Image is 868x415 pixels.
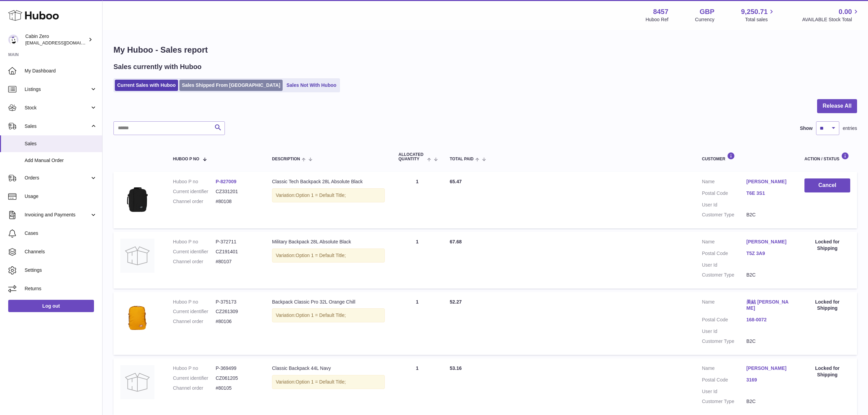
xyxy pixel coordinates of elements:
[702,152,791,161] div: Customer
[216,385,258,391] dd: #80105
[839,7,852,16] span: 0.00
[25,175,90,181] span: Orders
[702,365,746,373] dt: Name
[702,239,746,247] dt: Name
[25,105,90,111] span: Stock
[120,299,154,333] img: cabinzero-classic-pro-orange-chill10.jpg
[392,292,443,355] td: 1
[25,230,97,237] span: Cases
[25,267,97,273] span: Settings
[804,239,850,252] div: Locked for Shipping
[296,379,346,385] span: Option 1 = Default Title;
[8,35,18,45] img: internalAdmin-8457@internal.huboo.com
[702,328,746,335] dt: User Id
[272,249,385,263] div: Variation:
[272,299,385,305] div: Backpack Classic Pro 32L Orange Chill
[216,318,258,325] dd: #80106
[702,317,746,325] dt: Postal Code
[700,7,714,16] strong: GBP
[25,140,97,147] span: Sales
[272,157,300,161] span: Description
[804,178,850,192] button: Cancel
[8,300,94,312] a: Log out
[746,338,791,345] dd: B2C
[173,308,216,315] dt: Current identifier
[398,152,425,161] span: ALLOCATED Quantity
[115,80,178,91] a: Current Sales with Huboo
[25,249,97,255] span: Channels
[702,398,746,405] dt: Customer Type
[296,253,346,258] span: Option 1 = Default Title;
[702,190,746,198] dt: Postal Code
[392,358,443,415] td: 1
[702,377,746,385] dt: Postal Code
[173,318,216,325] dt: Channel order
[804,365,850,378] div: Locked for Shipping
[179,80,283,91] a: Sales Shipped From [GEOGRAPHIC_DATA]
[272,365,385,372] div: Classic Backpack 44L Navy
[741,7,776,23] a: 9,250.71 Total sales
[746,178,791,185] a: [PERSON_NAME]
[272,188,385,202] div: Variation:
[216,299,258,305] dd: P-375173
[113,44,857,55] h1: My Huboo - Sales report
[450,299,462,305] span: 52.27
[173,375,216,381] dt: Current identifier
[25,157,97,164] span: Add Manual Order
[173,258,216,265] dt: Channel order
[746,299,791,312] a: 美結 [PERSON_NAME]
[113,62,202,71] h2: Sales currently with Huboo
[702,250,746,258] dt: Postal Code
[450,157,474,161] span: Total paid
[392,232,443,289] td: 1
[802,7,860,23] a: 0.00 AVAILABLE Stock Total
[173,239,216,245] dt: Huboo P no
[746,377,791,383] a: 3169
[450,365,462,371] span: 53.16
[173,188,216,195] dt: Current identifier
[702,338,746,345] dt: Customer Type
[746,272,791,278] dd: B2C
[284,80,339,91] a: Sales Not With Huboo
[173,178,216,185] dt: Huboo P no
[216,375,258,381] dd: CZ061205
[216,365,258,372] dd: P-369499
[702,388,746,395] dt: User Id
[802,16,860,23] span: AVAILABLE Stock Total
[25,86,90,93] span: Listings
[173,157,199,161] span: Huboo P no
[804,152,850,161] div: Action / Status
[745,16,775,23] span: Total sales
[702,202,746,208] dt: User Id
[25,40,100,45] span: [EMAIL_ADDRESS][DOMAIN_NAME]
[450,239,462,244] span: 67.68
[272,308,385,322] div: Variation:
[296,192,346,198] span: Option 1 = Default Title;
[702,262,746,268] dt: User Id
[702,178,746,187] dt: Name
[25,212,90,218] span: Invoicing and Payments
[804,299,850,312] div: Locked for Shipping
[173,249,216,255] dt: Current identifier
[25,285,97,292] span: Returns
[216,198,258,205] dd: #80108
[746,212,791,218] dd: B2C
[653,7,668,16] strong: 8457
[702,212,746,218] dt: Customer Type
[800,125,813,132] label: Show
[296,312,346,318] span: Option 1 = Default Title;
[817,99,857,113] button: Release All
[120,365,154,399] img: no-photo.jpg
[702,272,746,278] dt: Customer Type
[746,365,791,372] a: [PERSON_NAME]
[746,239,791,245] a: [PERSON_NAME]
[25,123,90,130] span: Sales
[746,190,791,197] a: T6E 3S1
[695,16,715,23] div: Currency
[646,16,668,23] div: Huboo Ref
[120,178,154,213] img: CZ331201-CLASSIC-TECH28L-ABSOLUTEBLACK-2.jpg
[450,179,462,184] span: 65.47
[741,7,768,16] span: 9,250.71
[216,258,258,265] dd: #80107
[216,188,258,195] dd: CZ331201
